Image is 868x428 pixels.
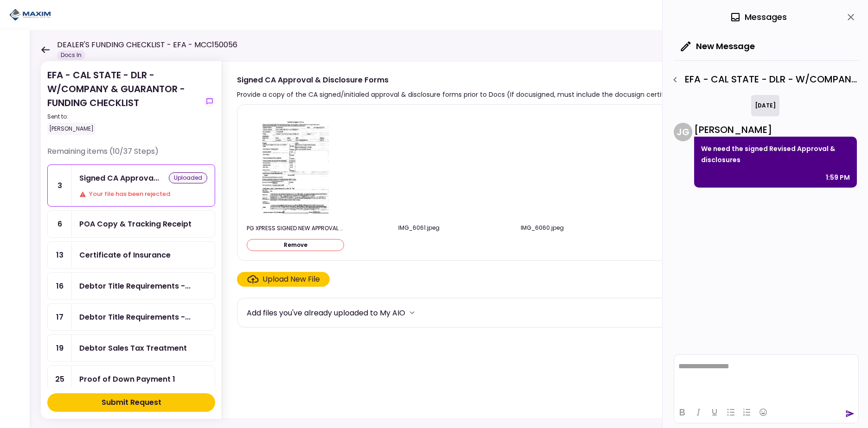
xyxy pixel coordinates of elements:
[48,242,72,268] div: 13
[47,393,215,412] button: Submit Request
[674,355,858,401] iframe: Rich Text Area
[79,373,175,385] div: Proof of Down Payment 1
[845,409,855,418] button: send
[237,89,732,100] div: Provide a copy of the CA signed/initialed approval & disclosure forms prior to Docs (If docusigne...
[79,280,191,292] div: Debtor Title Requirements - Other Requirements
[493,224,591,232] div: IMG_6060.jpeg
[57,39,237,50] h1: DEALER'S FUNDING CHECKLIST - EFA - MCC150056
[237,272,330,287] span: Click here to upload the required document
[694,123,857,137] div: [PERSON_NAME]
[690,406,706,419] button: Italic
[47,241,215,269] a: 13Certificate of Insurance
[48,165,72,206] div: 3
[47,113,200,121] div: Sent to:
[48,366,72,392] div: 25
[47,272,215,300] a: 16Debtor Title Requirements - Other Requirements
[826,172,850,183] div: 1:59 PM
[48,304,72,330] div: 17
[707,406,722,419] button: Underline
[667,72,859,88] div: EFA - CAL STATE - DLR - W/COMPANY & GUARANTOR - FUNDING CHECKLIST - Signed CA Approval & Disclosu...
[48,273,72,299] div: 16
[247,224,344,233] div: PG XPRESS SIGNED NEW APPROVAL MAXIM.pdf
[47,68,200,135] div: EFA - CAL STATE - DLR - W/COMPANY & GUARANTOR - FUNDING CHECKLIST
[222,61,849,419] div: Signed CA Approval & Disclosure FormsProvide a copy of the CA signed/initialed approval & disclos...
[262,274,320,285] div: Upload New File
[47,365,215,393] a: 25Proof of Down Payment 1
[730,10,787,24] div: Messages
[47,164,215,207] a: 3Signed CA Approval & Disclosure FormsuploadedYour file has been rejected
[674,123,692,141] div: J G
[102,397,161,408] div: Submit Request
[247,307,405,319] div: Add files you've already uploaded to My AIO
[79,342,187,354] div: Debtor Sales Tax Treatment
[723,406,739,419] button: Bullet list
[751,95,779,116] div: [DATE]
[701,143,850,165] p: We need the signed Revised Approval & disclosures
[169,172,207,183] div: uploaded
[405,306,419,320] button: more
[79,218,191,230] div: POA Copy & Tracking Receipt
[739,406,755,419] button: Numbered list
[79,249,171,261] div: Certificate of Insurance
[674,406,690,419] button: Bold
[47,123,96,135] div: [PERSON_NAME]
[674,34,762,58] button: New Message
[237,74,732,86] div: Signed CA Approval & Disclosure Forms
[47,303,215,331] a: 17Debtor Title Requirements - Proof of IRP or Exemption
[247,239,344,251] button: Remove
[370,224,467,232] div: IMG_6061.jpeg
[79,311,191,323] div: Debtor Title Requirements - Proof of IRP or Exemption
[79,172,159,184] div: Signed CA Approval & Disclosure Forms
[843,9,859,25] button: close
[48,335,72,361] div: 19
[47,334,215,362] a: 19Debtor Sales Tax Treatment
[79,189,207,199] div: Your file has been rejected
[57,50,85,60] div: Docs In
[9,8,51,22] img: Partner icon
[755,406,771,419] button: Emojis
[204,96,215,107] button: show-messages
[48,211,72,237] div: 6
[47,210,215,238] a: 6POA Copy & Tracking Receipt
[47,146,215,164] div: Remaining items (10/37 Steps)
